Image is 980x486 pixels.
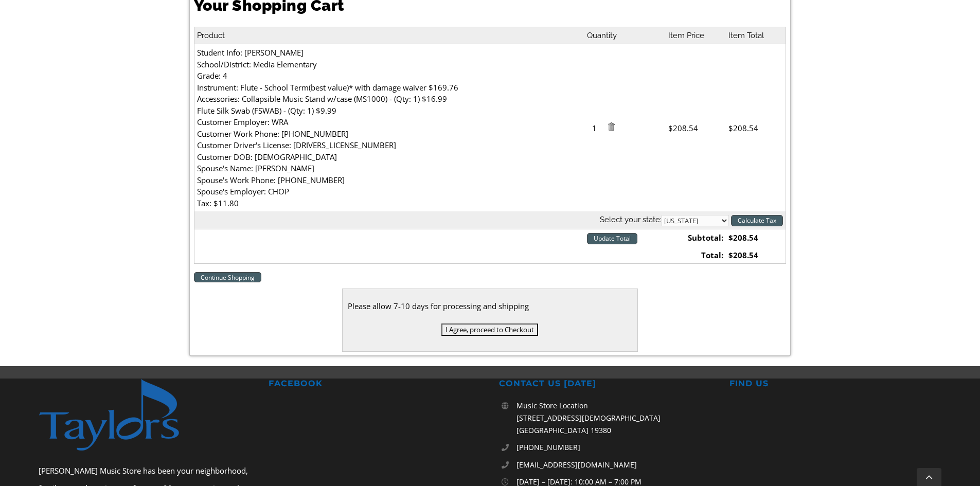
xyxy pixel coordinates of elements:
[729,379,942,389] h2: FIND US
[516,441,711,454] a: [PHONE_NUMBER]
[499,379,711,389] h2: CONTACT US [DATE]
[666,27,726,44] th: Item Price
[269,379,481,389] h2: FACEBOOK
[726,27,786,44] th: Item Total
[194,44,584,212] td: Student Info: [PERSON_NAME] School/District: Media Elementary Grade: 4 Instrument: Flute - School...
[194,27,584,44] th: Product
[39,379,201,452] img: footer-logo
[516,460,637,470] span: [EMAIL_ADDRESS][DOMAIN_NAME]
[726,44,786,212] td: $208.54
[607,123,615,133] a: Remove item from cart
[666,247,726,264] td: Total:
[666,44,726,212] td: $208.54
[726,247,786,264] td: $208.54
[194,272,261,282] a: Continue Shopping
[441,323,538,336] input: I Agree, proceed to Checkout
[587,122,605,134] span: 1
[731,215,783,226] input: Calculate Tax
[516,400,711,436] p: Music Store Location [STREET_ADDRESS][DEMOGRAPHIC_DATA] [GEOGRAPHIC_DATA] 19380
[662,215,729,226] select: State billing address
[194,211,786,229] th: Select your state:
[726,229,786,246] td: $208.54
[348,299,633,313] div: Please allow 7-10 days for processing and shipping
[516,459,711,471] a: [EMAIL_ADDRESS][DOMAIN_NAME]
[666,229,726,246] td: Subtotal:
[584,27,666,44] th: Quantity
[607,122,615,131] img: Remove Item
[587,233,637,244] input: Update Total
